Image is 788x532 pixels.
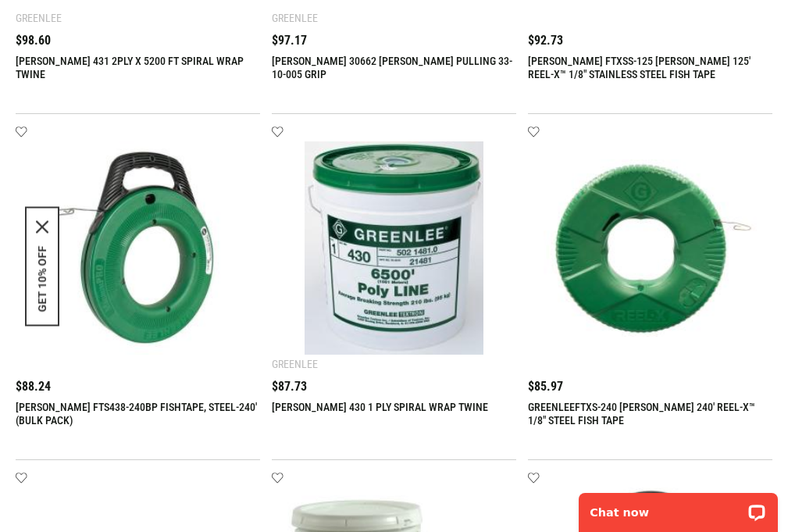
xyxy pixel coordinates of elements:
[16,55,244,80] a: [PERSON_NAME] 431 2PLY X 5200 FT SPIRAL WRAP TWINE
[287,141,501,355] img: GREENLEE 430 1 PLY SPIRAL WRAP TWINE
[272,12,318,24] div: Greenlee
[528,401,755,427] a: GREENLEEFTXS-240 [PERSON_NAME] 240' REEL-X™ 1/8" STEEL FISH TAPE
[16,34,51,47] span: $98.60
[36,220,48,233] button: Close
[16,401,257,427] a: [PERSON_NAME] FTS438-240BP FISHTAPE, STEEL-240' (BULK PACK)
[528,380,563,393] span: $85.97
[272,358,318,370] div: Greenlee
[36,220,48,233] svg: close icon
[16,12,62,24] div: Greenlee
[272,380,307,393] span: $87.73
[528,34,563,47] span: $92.73
[569,483,788,532] iframe: LiveChat chat widget
[528,55,751,80] a: [PERSON_NAME] FTXSS-125 [PERSON_NAME] 125' REEL-X™ 1/8" STAINLESS STEEL FISH TAPE
[544,141,757,355] img: GREENLEEFTXS-240 GREENLEE 240' REEL-X™ 1/8
[31,141,244,355] img: GREENLEE FTS438-240BP FISHTAPE, STEEL-240' (BULK PACK)
[272,401,488,413] a: [PERSON_NAME] 430 1 PLY SPIRAL WRAP TWINE
[16,380,51,393] span: $88.24
[272,34,307,47] span: $97.17
[36,245,48,312] button: GET 10% OFF
[272,55,512,80] a: [PERSON_NAME] 30662 [PERSON_NAME] PULLING 33-10-005 GRIP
